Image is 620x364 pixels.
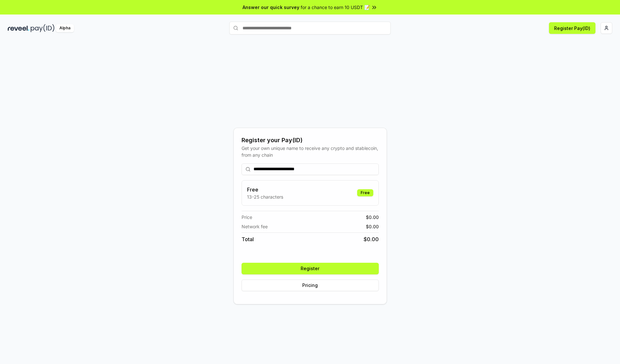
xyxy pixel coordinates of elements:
[56,24,74,32] div: Alpha
[242,280,379,291] button: Pricing
[366,214,379,221] span: $ 0.00
[8,24,29,32] img: reveel_dark
[301,4,370,11] span: for a chance to earn 10 USDT 📝
[242,145,379,158] div: Get your own unique name to receive any crypto and stablecoin, from any chain
[242,263,379,274] button: Register
[364,235,379,243] span: $ 0.00
[247,193,283,200] p: 13-25 characters
[247,186,283,193] h3: Free
[242,136,379,145] div: Register your Pay(ID)
[242,223,268,230] span: Network fee
[243,4,299,11] span: Answer our quick survey
[242,214,252,221] span: Price
[549,22,595,34] button: Register Pay(ID)
[357,189,373,196] div: Free
[242,235,254,243] span: Total
[366,223,379,230] span: $ 0.00
[31,24,55,32] img: pay_id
